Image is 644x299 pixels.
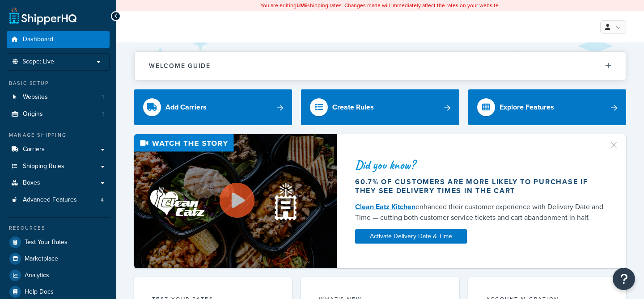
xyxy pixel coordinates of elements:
span: Help Docs [25,288,54,296]
img: Video thumbnail [134,134,337,268]
a: Shipping Rules [7,158,110,175]
span: Carriers [23,146,45,153]
a: Add Carriers [134,89,292,125]
span: Dashboard [23,36,53,43]
h2: Welcome Guide [149,63,211,69]
b: LIVE [297,1,307,9]
div: Create Rules [332,101,374,114]
a: Explore Features [468,89,626,125]
a: Origins1 [7,106,110,122]
span: Scope: Live [22,58,54,66]
li: Websites [7,89,110,105]
span: Boxes [23,179,40,187]
div: Resources [7,224,110,232]
span: 1 [102,110,104,118]
span: 1 [102,93,104,101]
span: Test Your Rates [25,239,68,246]
span: Shipping Rules [23,163,64,170]
a: Clean Eatz Kitchen [355,202,415,212]
span: Origins [23,110,43,118]
button: Welcome Guide [135,52,626,80]
a: Analytics [7,267,110,283]
span: Advanced Features [23,196,77,204]
div: 60.7% of customers are more likely to purchase if they see delivery times in the cart [355,177,605,195]
a: Websites1 [7,89,110,105]
div: Did you know? [355,159,605,171]
span: Marketplace [25,255,58,263]
li: Origins [7,106,110,122]
button: Open Resource Center [613,268,635,290]
span: Websites [23,93,48,101]
a: Dashboard [7,31,110,48]
a: Activate Delivery Date & Time [355,229,467,244]
a: Advanced Features4 [7,192,110,208]
a: Create Rules [301,89,459,125]
a: Marketplace [7,251,110,267]
div: enhanced their customer experience with Delivery Date and Time — cutting both customer service ti... [355,202,605,223]
div: Basic Setup [7,80,110,87]
span: Analytics [25,272,49,279]
div: Manage Shipping [7,131,110,139]
a: Test Your Rates [7,234,110,250]
div: Add Carriers [165,101,207,114]
li: Advanced Features [7,192,110,208]
a: Boxes [7,175,110,191]
span: 4 [101,196,104,204]
div: Explore Features [500,101,554,114]
a: Carriers [7,141,110,158]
